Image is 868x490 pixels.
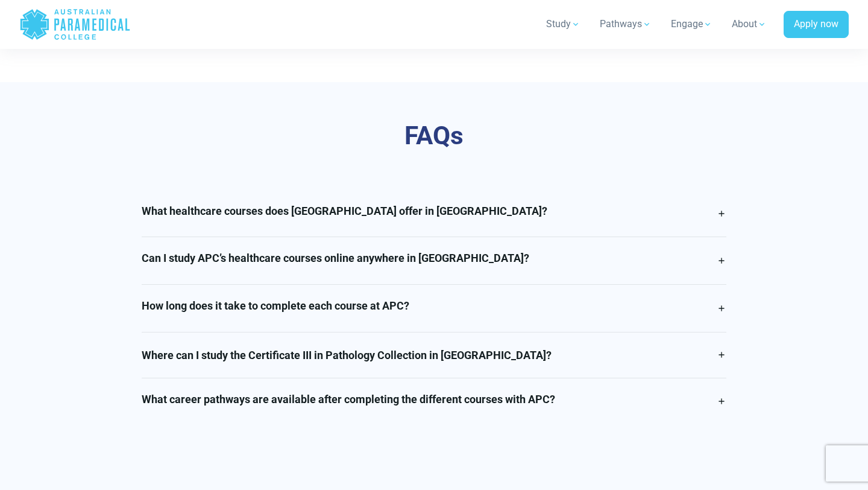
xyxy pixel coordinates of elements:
[142,205,547,218] h4: What healthcare courses does [GEOGRAPHIC_DATA] offer in [GEOGRAPHIC_DATA]?
[142,285,727,332] a: How long does it take to complete each course at APC?
[142,299,409,313] h4: How long does it take to complete each course at APC?
[142,378,727,425] a: What career pathways are available after completing the different courses with APC?
[725,7,774,41] a: About
[142,190,727,237] a: What healthcare courses does [GEOGRAPHIC_DATA] offer in [GEOGRAPHIC_DATA]?
[81,121,787,151] div: FAQs
[539,7,588,41] a: Study
[142,332,727,378] a: Where can I study the Certificate III in Pathology Collection in [GEOGRAPHIC_DATA]?
[784,11,849,39] a: Apply now
[664,7,720,41] a: Engage
[142,252,529,265] h4: Can I study APC’s healthcare courses online anywhere in [GEOGRAPHIC_DATA]?
[142,393,555,406] h4: What career pathways are available after completing the different courses with APC?
[593,7,659,41] a: Pathways
[19,5,131,44] a: Australian Paramedical College
[142,237,727,284] a: Can I study APC’s healthcare courses online anywhere in [GEOGRAPHIC_DATA]?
